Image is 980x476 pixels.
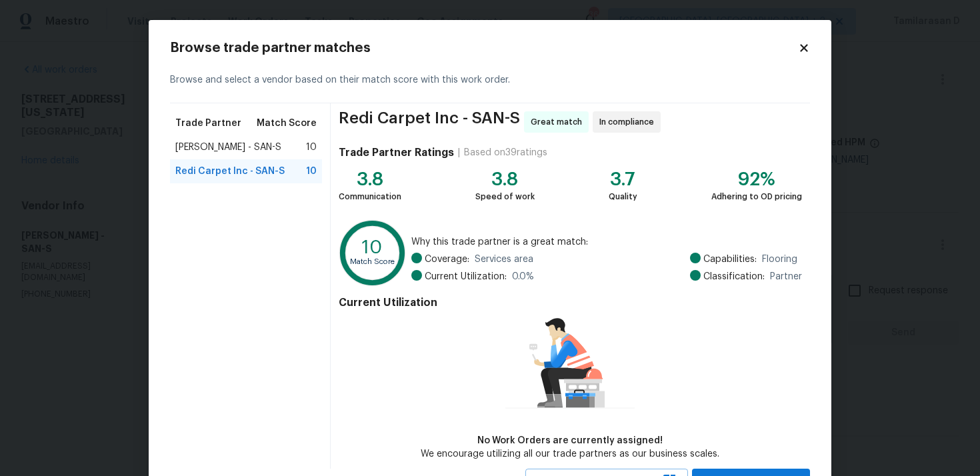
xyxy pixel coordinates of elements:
[703,270,765,283] span: Classification:
[762,253,797,266] span: Flooring
[599,115,659,129] span: In compliance
[175,165,285,178] span: Redi Carpet Inc - SAN-S
[421,434,719,447] div: No Work Orders are currently assigned!
[306,165,317,178] span: 10
[339,111,520,133] span: Redi Carpet Inc - SAN-S
[362,238,383,257] text: 10
[257,117,317,130] span: Match Score
[475,253,533,266] span: Services area
[339,173,401,186] div: 3.8
[306,141,317,154] span: 10
[609,190,637,203] div: Quality
[350,258,395,265] text: Match Score
[175,117,241,130] span: Trade Partner
[425,253,469,266] span: Coverage:
[475,190,535,203] div: Speed of work
[339,190,401,203] div: Communication
[703,253,757,266] span: Capabilities:
[609,173,637,186] div: 3.7
[475,173,535,186] div: 3.8
[512,270,534,283] span: 0.0 %
[531,115,587,129] span: Great match
[425,270,507,283] span: Current Utilization:
[421,447,719,461] div: We encourage utilizing all our trade partners as our business scales.
[711,190,802,203] div: Adhering to OD pricing
[454,146,464,159] div: |
[770,270,802,283] span: Partner
[711,173,802,186] div: 92%
[175,141,281,154] span: [PERSON_NAME] - SAN-S
[170,57,810,103] div: Browse and select a vendor based on their match score with this work order.
[170,41,798,55] h2: Browse trade partner matches
[464,146,547,159] div: Based on 39 ratings
[339,146,454,159] h4: Trade Partner Ratings
[411,235,802,249] span: Why this trade partner is a great match:
[339,296,802,309] h4: Current Utilization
